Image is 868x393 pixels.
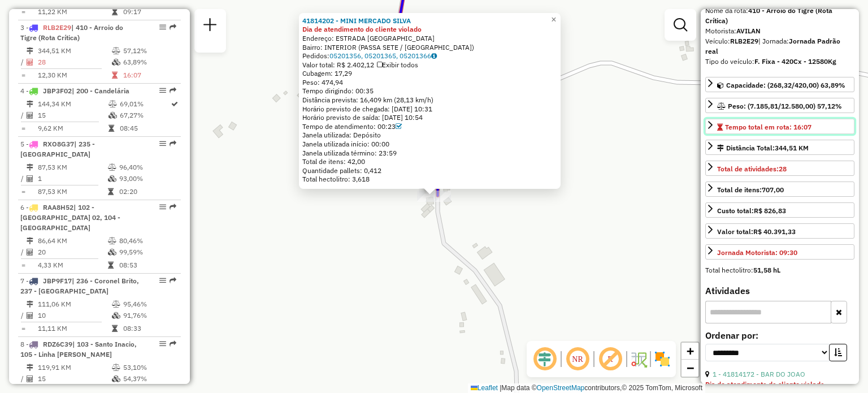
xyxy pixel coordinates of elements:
div: Veículo: [705,36,854,57]
td: 15 [37,110,108,121]
a: Zoom in [682,343,698,360]
a: Close popup [547,13,561,27]
span: | 236 - Coronel Brito, 237 - [GEOGRAPHIC_DATA] [20,277,139,295]
td: 87,53 KM [37,162,107,173]
i: Total de Atividades [27,175,33,182]
td: 12,30 KM [37,70,111,81]
span: | 103 - Santo Inacio, 105 - Linha [PERSON_NAME] [20,340,137,359]
div: Total de itens: 42,00 [302,157,557,166]
div: Horário previsto de chegada: [DATE] 10:31 [302,105,557,114]
td: 16:07 [123,70,176,81]
td: 09:17 [123,6,176,18]
span: Tempo total em rota: 16:07 [725,123,811,131]
td: 91,76% [123,310,176,321]
td: 93,00% [119,173,176,184]
a: Custo total:R$ 826,83 [705,202,854,218]
strong: Dia de atendimento do cliente violado [302,25,422,33]
i: % de utilização do peso [112,47,120,54]
i: Rota otimizada [171,101,178,107]
div: Tipo do veículo: [705,57,854,67]
em: Rota exportada [170,277,176,284]
i: Tempo total em rota [108,188,114,195]
span: | Jornada: [705,37,840,55]
td: 69,01% [119,98,170,110]
td: 08:33 [123,323,176,334]
em: Opções [159,87,166,94]
a: Total de itens:707,00 [705,182,854,197]
i: Observações [431,53,437,59]
span: − [687,361,694,375]
i: Tempo total em rota [112,8,118,15]
i: Tempo total em rota [108,262,114,269]
span: 3 - [20,23,123,42]
span: 4 - [20,87,129,95]
div: Map data © contributors,© 2025 TomTom, Microsoft [468,383,705,393]
span: Cubagem: 17,29 [302,69,352,77]
i: Distância Total [27,237,33,244]
em: Opções [159,140,166,147]
em: Rota exportada [170,140,176,147]
div: Total hectolitro: 3,618 [302,175,557,184]
label: Ordenar por: [705,329,854,342]
span: Exibir rótulo [597,346,624,373]
td: 57,12% [123,45,176,57]
span: 7 - [20,277,139,295]
span: 5 - [20,140,95,158]
a: Valor total:R$ 40.391,33 [705,223,854,239]
td: / [20,373,26,385]
div: Janela utilizada término: 23:59 [302,149,557,158]
div: Custo total: [717,206,786,216]
span: RDZ6C39 [43,340,72,348]
td: / [20,310,26,321]
i: Total de Atividades [27,249,33,256]
td: / [20,110,26,121]
strong: 707,00 [762,185,784,194]
td: 9,62 KM [37,123,108,134]
td: 86,64 KM [37,235,107,247]
img: Fluxo de ruas [630,350,648,368]
strong: RLB2E29 [730,37,758,45]
i: % de utilização do peso [108,164,116,171]
strong: F. Fixa - 420Cx - 12580Kg [754,57,836,66]
td: / [20,57,26,68]
td: = [20,70,26,81]
td: = [20,260,26,271]
i: Distância Total [27,364,33,371]
strong: Dia de atendimento do cliente violado [705,380,824,388]
strong: AVILAN [736,27,761,35]
div: Pedidos: [302,51,557,61]
span: JBP9F17 [43,277,72,285]
a: Capacidade: (268,32/420,00) 63,89% [705,77,854,92]
span: | 200 - Candelária [72,87,129,95]
img: Exibir/Ocultar setores [653,350,671,368]
strong: R$ 826,83 [754,206,786,215]
td: 1 [37,173,107,184]
td: 08:53 [119,260,176,271]
em: Opções [159,204,166,210]
td: 96,40% [119,162,176,173]
td: / [20,173,26,184]
a: Total de atividades:28 [705,161,854,176]
i: Total de Atividades [27,112,33,119]
span: × [551,15,556,24]
span: Peso: (7.185,81/12.580,00) 57,12% [728,102,842,110]
h4: Atividades [705,286,854,296]
a: Leaflet [471,384,498,392]
i: % de utilização da cubagem [108,112,117,119]
span: JBP3F02 [43,87,72,95]
div: Horário previsto de saída: [DATE] 10:54 [302,113,557,122]
i: Total de Atividades [27,59,33,66]
button: Ordem crescente [829,344,847,361]
span: RLB2E29 [43,23,71,32]
div: Endereço: ESTRADA [GEOGRAPHIC_DATA] [302,34,557,43]
a: OpenStreetMap [537,384,585,392]
span: 6 - [20,203,120,232]
i: % de utilização da cubagem [112,59,120,66]
div: Nome da rota: [705,6,854,26]
a: Zoom out [682,360,698,377]
i: Total de Atividades [27,312,33,319]
td: 11,11 KM [37,323,111,334]
div: Distância Total: [717,143,809,153]
span: + [687,344,694,358]
i: Distância Total [27,47,33,54]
